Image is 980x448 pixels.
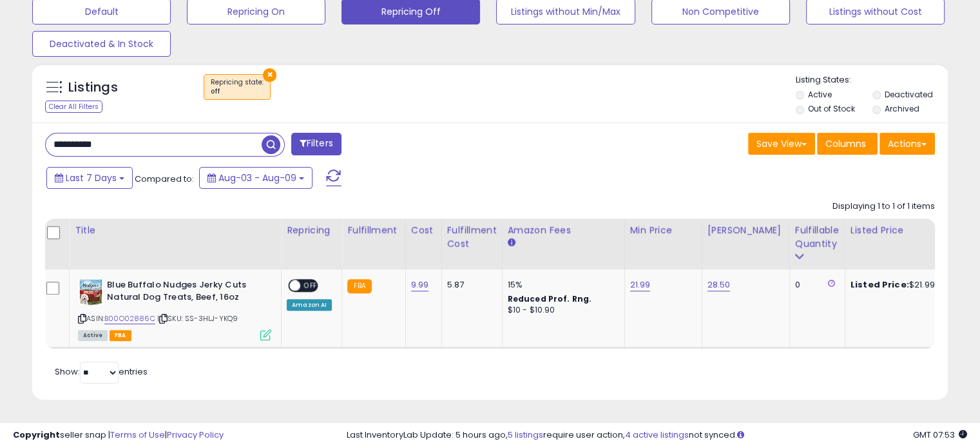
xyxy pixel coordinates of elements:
div: Fulfillable Quantity [795,224,840,251]
span: | SKU: SS-3HLJ-YKQ9 [157,313,238,324]
button: Last 7 Days [46,167,133,189]
div: [PERSON_NAME] [707,224,784,237]
a: Privacy Policy [167,429,224,441]
div: 5.87 [447,279,492,291]
span: Columns [825,137,866,150]
div: Fulfillment [347,224,399,237]
button: Deactivated & In Stock [32,31,171,57]
span: Aug-03 - Aug-09 [218,171,296,184]
button: Filters [291,133,341,155]
p: Listing States: [796,74,948,86]
a: 4 active listings [625,429,689,441]
small: Amazon Fees. [508,237,515,249]
div: Last InventoryLab Update: 5 hours ago, require user action, not synced. [347,429,967,442]
div: ASIN: [78,279,271,339]
small: FBA [347,279,371,293]
div: Title [75,224,276,237]
a: 21.99 [630,278,651,291]
a: 28.50 [707,278,731,291]
div: 15% [508,279,615,291]
span: All listings currently available for purchase on Amazon [78,330,108,341]
div: Displaying 1 to 1 of 1 items [832,200,935,213]
button: Actions [879,133,935,155]
span: Last 7 Days [66,171,117,184]
label: Active [808,89,832,100]
button: × [263,68,276,82]
span: OFF [300,280,321,291]
div: Cost [411,224,436,237]
b: Blue Buffalo Nudges Jerky Cuts Natural Dog Treats, Beef, 16oz [107,279,264,306]
div: Listed Price [850,224,962,237]
button: Save View [748,133,815,155]
div: Min Price [630,224,697,237]
button: Aug-03 - Aug-09 [199,167,312,189]
div: $21.99 [850,279,957,291]
div: off [211,87,264,96]
a: Terms of Use [110,429,165,441]
a: 9.99 [411,278,429,291]
div: $10 - $10.90 [508,305,615,316]
div: seller snap | | [13,429,224,442]
b: Listed Price: [850,278,909,291]
label: Out of Stock [808,103,855,114]
strong: Copyright [13,429,60,441]
div: Amazon AI [287,299,332,311]
span: FBA [110,330,131,341]
a: 5 listings [508,429,543,441]
button: Columns [817,133,878,155]
a: B00O02886C [104,313,155,324]
div: Clear All Filters [45,101,102,113]
div: 0 [795,279,835,291]
span: Compared to: [135,173,194,185]
div: Repricing [287,224,336,237]
div: Amazon Fees [508,224,619,237]
label: Archived [884,103,919,114]
span: Show: entries [55,365,148,378]
div: Fulfillment Cost [447,224,497,251]
span: 2025-08-18 07:53 GMT [913,429,967,441]
b: Reduced Prof. Rng. [508,293,592,304]
h5: Listings [68,79,118,97]
img: 61hmFSDEayL._SL40_.jpg [78,279,104,305]
span: Repricing state : [211,77,264,97]
label: Deactivated [884,89,932,100]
